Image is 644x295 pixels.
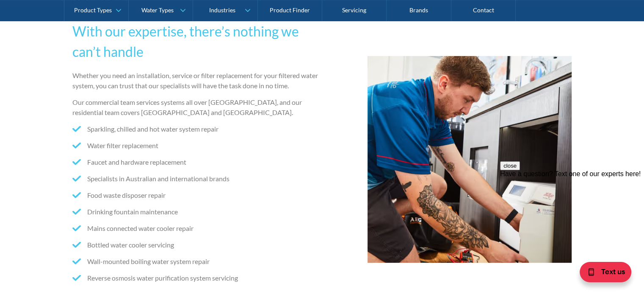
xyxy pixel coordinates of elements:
[72,256,319,267] li: Wall-mounted boiling water system repair
[141,7,174,14] div: Water Types
[74,7,112,14] div: Product Types
[72,157,319,167] li: Faucet and hardware replacement
[72,223,319,233] li: Mains connected water cooler repair
[500,161,644,263] iframe: podium webchat widget prompt
[72,97,319,118] p: Our commercial team services systems all over [GEOGRAPHIC_DATA], and our residential team covers ...
[72,70,319,91] p: Whether you need an installation, service or filter replacement for your filtered water system, y...
[72,207,319,217] li: Drinking fountain maintenance
[559,253,644,295] iframe: podium webchat widget bubble
[72,124,319,134] li: Sparkling, chilled and hot water system repair
[209,7,235,14] div: Industries
[72,273,319,283] li: Reverse osmosis water purification system servicing
[72,240,319,250] li: Bottled water cooler servicing
[72,174,319,184] li: Specialists in Australian and international brands
[72,21,319,62] h2: With our expertise, there’s nothing we can’t handle
[72,190,319,200] li: Food waste disposer repair
[72,140,319,151] li: Water filter replacement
